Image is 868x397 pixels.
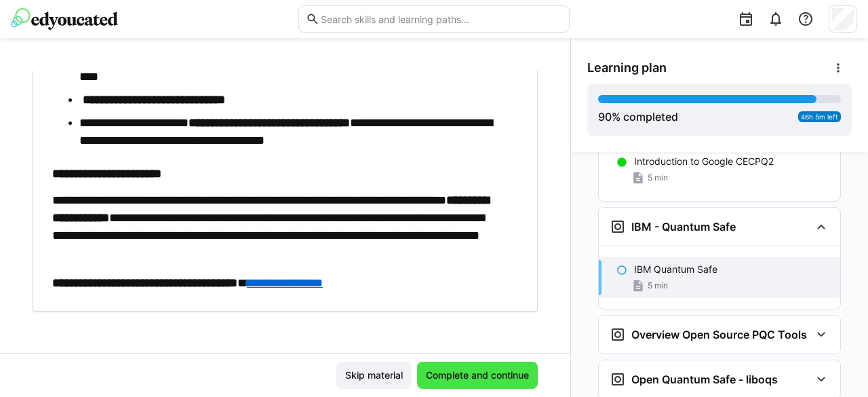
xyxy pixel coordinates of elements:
span: 46h 5m left [801,113,838,121]
h3: IBM - Quantum Safe [631,220,736,233]
h3: Overview Open Source PQC Tools [631,328,807,341]
span: Complete and continue [424,368,531,382]
span: 90 [598,110,612,124]
p: Introduction to Google CECPQ2 [634,155,774,168]
p: IBM Quantum Safe [634,263,717,276]
input: Search skills and learning paths… [319,13,562,25]
span: 5 min [648,280,668,291]
button: Complete and continue [417,362,538,389]
span: Skip material [343,368,405,382]
span: Learning plan [587,60,667,75]
div: % completed [598,109,678,125]
span: 5 min [648,172,668,183]
h3: Open Quantum Safe - liboqs [631,373,778,386]
button: Skip material [336,362,412,389]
